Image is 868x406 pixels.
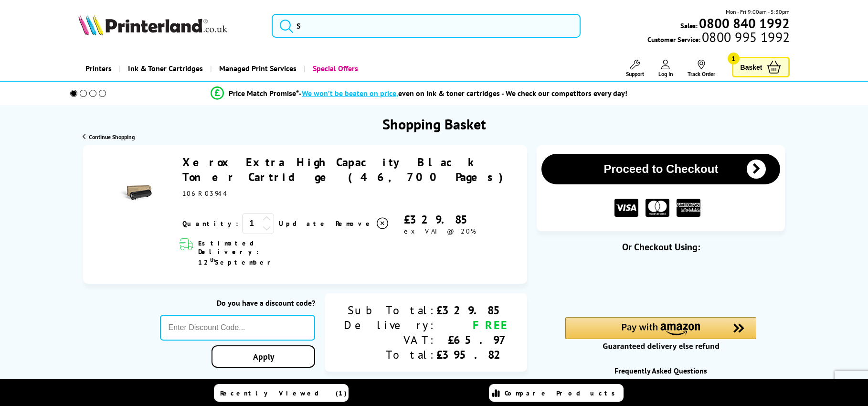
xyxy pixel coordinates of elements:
img: Xerox Extra High Capacity Black Toner Cartridge (46,700 Pages) [118,177,152,211]
span: Estimated Delivery: 12 September [198,239,317,267]
div: Amazon Pay - Use your Amazon account [565,317,756,351]
span: Log In [658,70,673,77]
input: Enter Discount Code... [160,315,316,341]
a: Xerox Extra High Capacity Black Toner Cartridge (46,700 Pages) [182,155,509,184]
div: £329.85 [436,303,508,318]
a: Printers [78,56,119,81]
span: We won’t be beaten on price, [302,88,398,98]
div: Frequently Asked Questions [537,366,785,375]
div: FREE [436,318,508,332]
a: Apply [212,345,315,368]
span: Support [626,70,644,77]
button: Proceed to Checkout [541,154,780,184]
span: Customer Service: [647,32,790,44]
div: Total: [344,347,436,362]
a: 0800 840 1992 [698,19,790,28]
span: Sales: [680,21,698,30]
span: Remove [336,219,373,228]
b: 0800 840 1992 [699,14,790,32]
li: modal_Promise [57,85,781,102]
div: Sub Total: [344,303,436,318]
span: ex VAT @ 20% [404,227,476,235]
div: VAT: [344,332,436,347]
span: Quantity: [182,219,238,228]
a: Recently Viewed (1) [214,384,349,402]
input: S [272,14,581,38]
img: Printerland Logo [78,14,227,35]
a: Update [279,219,328,228]
span: Ink & Toner Cartridges [128,56,203,81]
div: Do you have a discount code? [160,298,316,308]
a: Special Offers [304,56,365,81]
h1: Shopping Basket [382,115,486,133]
div: £329.85 [390,212,490,227]
span: Recently Viewed (1) [220,389,347,397]
span: Price Match Promise* [229,88,299,98]
img: VISA [614,199,638,217]
span: 106R03944 [182,189,228,198]
span: 1 [728,53,740,64]
a: Basket 1 [732,57,790,77]
a: Delete item from your basket [336,216,390,231]
span: 0800 995 1992 [700,32,790,42]
span: Continue Shopping [89,133,135,140]
div: Delivery: [344,318,436,332]
a: Compare Products [489,384,624,402]
iframe: PayPal [565,268,756,301]
span: Compare Products [505,389,620,397]
img: MASTER CARD [646,199,669,217]
a: Managed Print Services [210,56,304,81]
a: Track Order [688,60,715,77]
div: £65.97 [436,332,508,347]
span: Basket [741,61,762,74]
div: £395.82 [436,347,508,362]
img: American Express [677,199,700,217]
a: Continue Shopping [83,133,135,140]
div: Or Checkout Using: [537,241,785,253]
div: - even on ink & toner cartridges - We check our competitors every day! [299,88,627,98]
a: Printerland Logo [78,14,260,37]
span: Mon - Fri 9:00am - 5:30pm [726,7,790,16]
sup: th [210,256,215,263]
a: Log In [658,60,673,77]
a: Ink & Toner Cartridges [119,56,210,81]
a: Support [626,60,644,77]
